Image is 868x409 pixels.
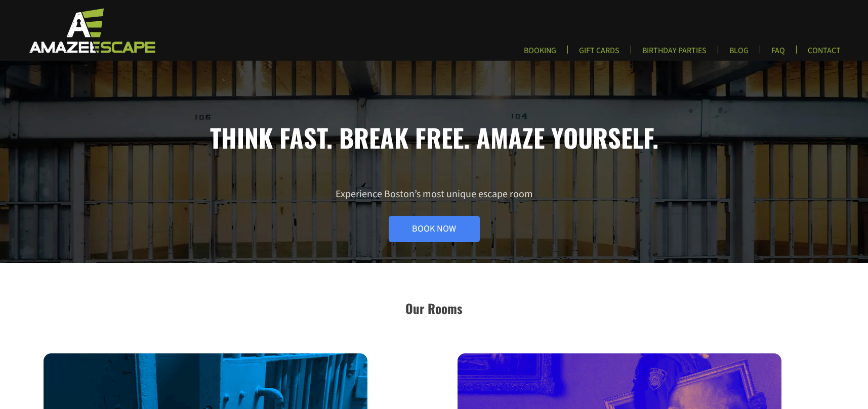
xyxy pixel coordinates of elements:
a: BLOG [721,46,757,62]
p: Experience Boston’s most unique escape room [44,188,825,242]
a: Book Now [389,216,480,242]
a: BOOKING [516,46,564,62]
a: GIFT CARDS [571,46,628,62]
h1: Think fast. Break free. Amaze yourself. [44,122,825,152]
a: FAQ [763,46,793,62]
img: Escape Room Game in Boston Area [16,7,166,54]
a: BIRTHDAY PARTIES [634,46,715,62]
a: CONTACT [800,46,849,62]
